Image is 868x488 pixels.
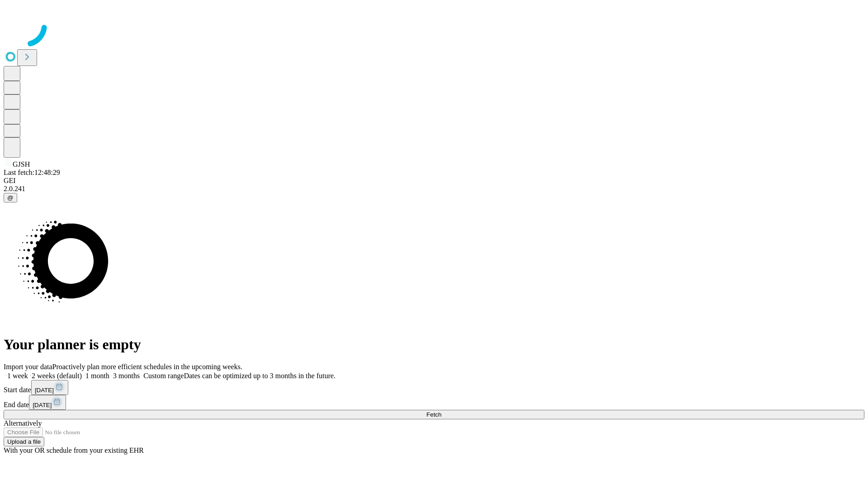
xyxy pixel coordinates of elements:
[4,169,60,176] span: Last fetch: 12:48:29
[31,380,68,395] button: [DATE]
[4,177,864,185] div: GEI
[4,446,144,454] span: With your OR schedule from your existing EHR
[29,395,66,410] button: [DATE]
[4,419,42,427] span: Alternatively
[4,410,864,419] button: Fetch
[32,372,82,380] span: 2 weeks (default)
[4,185,864,193] div: 2.0.241
[33,402,52,408] span: [DATE]
[13,160,30,168] span: GJSH
[7,194,14,201] span: @
[113,372,140,380] span: 3 months
[4,380,864,395] div: Start date
[35,387,54,394] span: [DATE]
[52,363,242,371] span: Proactively plan more efficient schedules in the upcoming weeks.
[143,372,184,380] span: Custom range
[4,395,864,410] div: End date
[426,411,441,418] span: Fetch
[4,363,52,371] span: Import your data
[85,372,109,380] span: 1 month
[184,372,335,380] span: Dates can be optimized up to 3 months in the future.
[4,437,44,446] button: Upload a file
[7,372,28,380] span: 1 week
[4,193,17,202] button: @
[4,336,864,353] h1: Your planner is empty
